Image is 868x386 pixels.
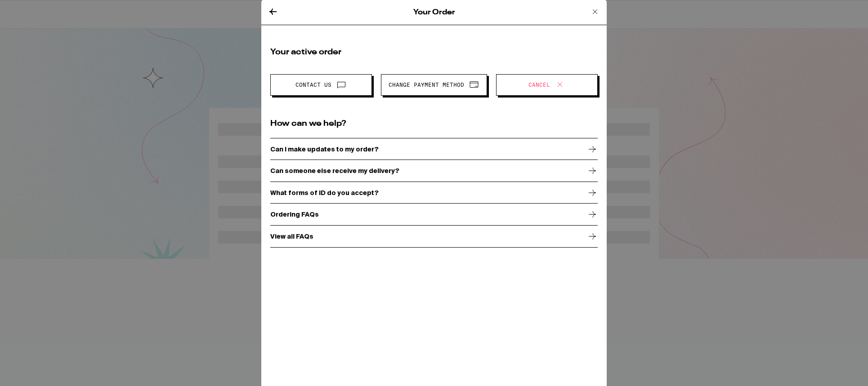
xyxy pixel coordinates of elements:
[270,233,313,240] p: View all FAQs
[270,118,598,129] h2: How can we help?
[381,74,487,96] button: Change Payment Method
[496,74,598,96] button: Cancel
[270,204,598,226] a: Ordering FAQs
[389,82,464,88] span: Change Payment Method
[528,82,550,88] span: Cancel
[270,189,379,196] p: What forms of ID do you accept?
[270,182,598,204] a: What forms of ID do you accept?
[295,82,331,88] span: Contact Us
[270,167,399,174] p: Can someone else receive my delivery?
[270,226,598,248] a: View all FAQs
[270,146,379,153] p: Can I make updates to my order?
[270,160,598,182] a: Can someone else receive my delivery?
[270,74,372,96] button: Contact Us
[270,47,598,58] h2: Your active order
[270,211,319,218] p: Ordering FAQs
[270,138,598,160] a: Can I make updates to my order?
